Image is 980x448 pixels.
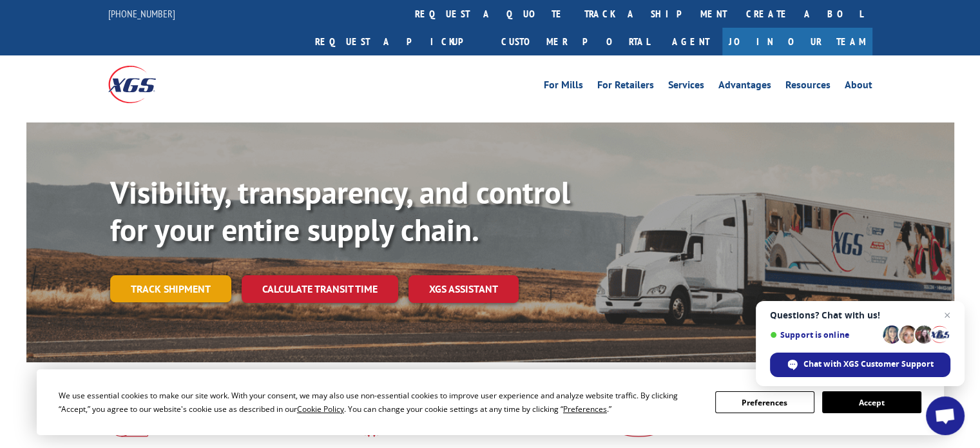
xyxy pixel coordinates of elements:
a: Advantages [718,80,771,94]
div: Cookie Consent Prompt [37,369,944,435]
b: Visibility, transparency, and control for your entire supply chain. [110,172,570,249]
a: About [845,80,872,94]
a: Track shipment [110,275,231,302]
a: Open chat [926,396,965,435]
a: Agent [659,28,722,55]
a: For Mills [544,80,583,94]
button: Preferences [715,391,814,413]
span: Support is online [770,330,878,340]
span: Chat with XGS Customer Support [770,353,950,377]
a: Services [668,80,704,94]
button: Accept [822,391,921,413]
a: Customer Portal [492,28,659,55]
a: For Retailers [597,80,654,94]
a: XGS ASSISTANT [408,275,519,303]
a: [PHONE_NUMBER] [108,7,175,20]
span: Cookie Policy [297,404,344,414]
a: Join Our Team [722,28,872,55]
a: Calculate transit time [242,275,398,303]
div: We use essential cookies to make our site work. With your consent, we may also use non-essential ... [59,389,700,416]
a: Resources [785,80,831,94]
span: Chat with XGS Customer Support [803,358,934,370]
a: Request a pickup [305,28,492,55]
span: Questions? Chat with us! [770,310,950,320]
span: Preferences [563,404,607,414]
